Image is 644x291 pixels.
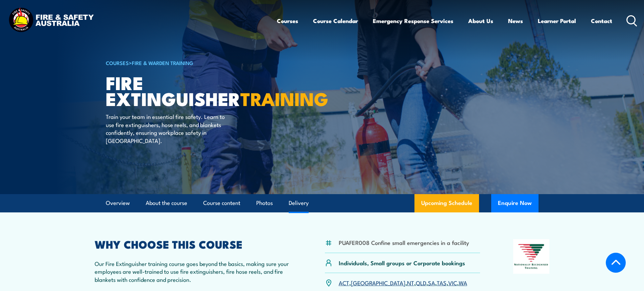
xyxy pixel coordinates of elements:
[106,112,229,144] p: Train your team in essential fire safety. Learn to use fire extinguishers, hose reels, and blanke...
[132,59,193,66] a: Fire & Warden Training
[538,12,576,30] a: Learner Portal
[508,12,523,30] a: News
[339,278,349,287] a: ACT
[491,194,539,212] button: Enquire Now
[428,278,435,287] a: SA
[339,279,467,287] p: , , , , , , ,
[339,259,465,267] p: Individuals, Small groups or Corporate bookings
[513,239,550,274] img: Nationally Recognised Training logo.
[240,84,328,112] strong: TRAINING
[146,194,187,212] a: About the course
[591,12,612,30] a: Contact
[351,278,405,287] a: [GEOGRAPHIC_DATA]
[459,278,467,287] a: WA
[289,194,309,212] a: Delivery
[106,75,273,106] h1: Fire Extinguisher
[95,239,292,249] h2: WHY CHOOSE THIS COURSE
[106,59,273,67] h6: >
[407,278,414,287] a: NT
[256,194,273,212] a: Photos
[373,12,453,30] a: Emergency Response Services
[203,194,240,212] a: Course content
[468,12,493,30] a: About Us
[339,238,469,246] li: PUAFER008 Confine small emergencies in a facility
[277,12,298,30] a: Courses
[106,194,130,212] a: Overview
[414,194,479,212] a: Upcoming Schedule
[106,59,129,66] a: COURSES
[448,278,457,287] a: VIC
[416,278,426,287] a: QLD
[313,12,358,30] a: Course Calendar
[437,278,447,287] a: TAS
[95,259,292,283] p: Our Fire Extinguisher training course goes beyond the basics, making sure your employees are well...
